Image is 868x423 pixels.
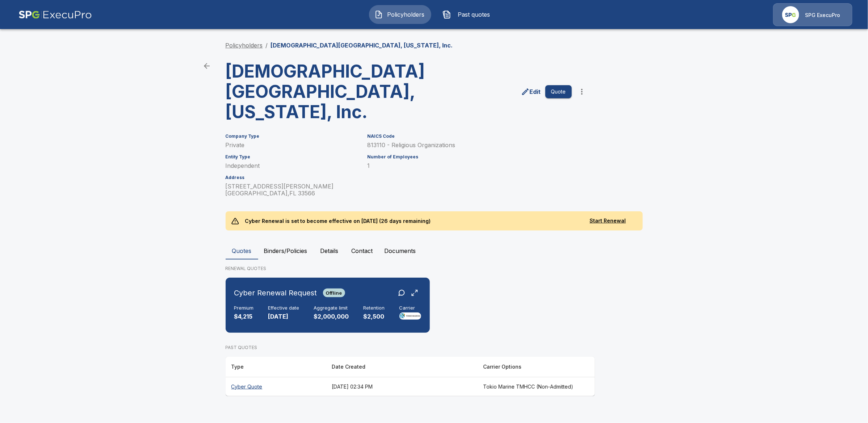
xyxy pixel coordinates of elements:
[258,242,313,260] button: Binders/Policies
[368,134,572,139] h6: NAICS Code
[545,85,572,99] button: Quote
[368,154,572,159] h6: Number of Employees
[443,10,451,19] img: Past quotes Icon
[268,305,299,311] h6: Effective date
[200,59,214,73] a: back
[477,377,595,396] th: Tokio Marine TMHCC (Non-Admitted)
[226,265,643,272] p: RENEWAL QUOTES
[346,242,379,260] button: Contact
[271,41,453,50] p: [DEMOGRAPHIC_DATA][GEOGRAPHIC_DATA], [US_STATE], Inc.
[226,154,359,159] h6: Entity Type
[364,312,385,321] p: $2,500
[226,344,595,351] p: PAST QUOTES
[368,162,572,169] p: 1
[530,87,541,96] p: Edit
[773,3,852,26] a: Agency IconSPG ExecuPro
[379,242,422,260] button: Documents
[520,86,542,98] a: edit
[399,305,421,311] h6: Carrier
[226,183,359,197] p: [STREET_ADDRESS][PERSON_NAME] [GEOGRAPHIC_DATA] , FL 33566
[266,41,268,50] li: /
[369,5,431,24] button: Policyholders IconPolicyholders
[313,242,346,260] button: Details
[782,6,799,23] img: Agency Icon
[477,357,595,377] th: Carrier Options
[234,312,254,321] p: $4,215
[437,5,499,24] button: Past quotes IconPast quotes
[326,377,477,396] th: [DATE] 02:34 PM
[234,305,254,311] h6: Premium
[399,312,421,320] img: Carrier
[579,214,637,228] button: Start Renewal
[239,211,437,231] p: Cyber Renewal is set to become effective on [DATE] (26 days remaining)
[314,305,349,311] h6: Aggregate limit
[226,42,263,49] a: Policyholders
[374,10,383,19] img: Policyholders Icon
[234,287,317,299] h6: Cyber Renewal Request
[323,290,345,296] span: Offline
[226,357,595,396] table: responsive table
[226,142,359,149] p: Private
[226,175,359,180] h6: Address
[226,134,359,139] h6: Company Type
[268,312,299,321] p: [DATE]
[226,242,258,260] button: Quotes
[314,312,349,321] p: $2,000,000
[226,61,404,122] h3: [DEMOGRAPHIC_DATA][GEOGRAPHIC_DATA], [US_STATE], Inc.
[226,377,326,396] th: Cyber Quote
[226,162,359,169] p: Independent
[226,357,326,377] th: Type
[386,10,426,19] span: Policyholders
[326,357,477,377] th: Date Created
[575,84,589,99] button: more
[364,305,385,311] h6: Retention
[226,41,453,50] nav: breadcrumb
[805,12,840,19] p: SPG ExecuPro
[18,3,92,26] img: AA Logo
[226,242,643,260] div: policyholder tabs
[368,142,572,149] p: 813110 - Religious Organizations
[454,10,494,19] span: Past quotes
